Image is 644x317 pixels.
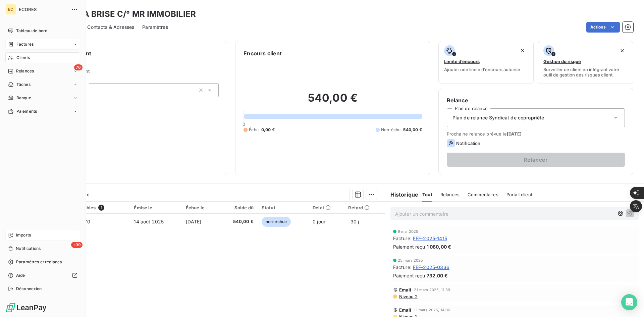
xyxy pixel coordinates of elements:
div: Délai [313,205,340,210]
span: Échu [249,127,259,133]
span: Paiements [16,108,37,114]
span: Paramètres et réglages [16,259,62,265]
a: Imports [5,230,80,241]
span: -30 j [348,219,359,224]
a: Tâches [5,79,80,90]
span: Limite d’encours [444,59,480,64]
h3: SDC LA BRISE C/° MR IMMOBILIER [59,8,196,20]
div: EC [5,4,16,15]
span: [DATE] [507,131,522,137]
span: 0 [243,121,245,127]
a: Banque [5,93,80,103]
span: Tableau de bord [16,28,47,34]
div: Statut [262,205,305,210]
span: Paramètres [142,24,168,31]
span: Ajouter une limite d’encours autorisé [444,67,520,72]
span: Clients [16,55,30,61]
div: Émise le [134,205,177,210]
span: Surveiller ce client en intégrant votre outil de gestion des risques client. [543,67,628,77]
div: Solde dû [222,205,254,210]
a: Clients [5,52,80,63]
a: Paiements [5,106,80,117]
h2: 540,00 € [244,91,422,111]
h6: Relance [447,96,625,104]
a: Paramètres et réglages [5,257,80,267]
span: 540,00 € [222,218,254,225]
span: 14 août 2025 [134,219,164,224]
span: 21 mars 2025, 11:39 [414,288,450,292]
button: Gestion du risqueSurveiller ce client en intégrant votre outil de gestion des risques client. [538,41,633,84]
span: Email [399,287,412,293]
span: Commentaires [468,192,498,197]
span: Non-échu [381,127,400,133]
span: Propriétés Client [54,68,219,78]
span: 0,00 € [261,127,275,133]
span: Aide [16,272,25,278]
a: Tableau de bord [5,25,80,36]
span: Niveau 2 [398,294,418,299]
div: Open Intercom Messenger [621,294,637,310]
div: Pièces comptables [54,205,126,211]
span: +99 [71,242,83,248]
span: 76 [74,64,83,70]
span: Tout [422,192,432,197]
h6: Encours client [244,49,282,57]
button: Relancer [447,153,625,167]
img: Logo LeanPay [5,302,47,313]
span: Plan de relance Syndicat de copropriété [452,114,544,121]
span: 25 mars 2025 [398,258,423,262]
span: Email [399,307,412,313]
span: 1 080,00 € [427,243,451,250]
div: Retard [348,205,380,210]
button: Limite d’encoursAjouter une limite d’encours autorisé [438,41,534,84]
span: Contacts & Adresses [87,24,134,31]
span: 732,00 € [427,272,448,279]
span: Banque [16,95,31,101]
span: 540,00 € [403,127,422,133]
span: Notifications [16,246,41,252]
h6: Historique [385,191,419,199]
h6: Informations client [41,49,219,57]
span: Gestion du risque [543,59,581,64]
span: [DATE] [186,219,202,224]
span: FEF-2025-1415 [413,235,447,242]
span: Tâches [16,82,31,88]
span: ECORES [19,7,67,12]
span: Paiement reçu [393,272,425,279]
span: FEF-2025-0336 [413,264,449,271]
span: Notification [456,141,481,146]
div: Échue le [186,205,215,210]
span: non-échue [262,217,291,227]
span: Déconnexion [16,286,42,292]
span: Relances [16,68,34,74]
span: 11 mars 2025, 14:06 [414,308,450,312]
a: Aide [5,270,80,281]
span: Portail client [506,192,532,197]
span: 1 [98,205,104,211]
span: Facture : [393,264,412,271]
a: 76Relances [5,66,80,76]
span: Factures [16,41,34,47]
span: 0 jour [313,219,325,224]
span: Imports [16,232,31,238]
span: 9 mai 2025 [398,229,419,233]
span: Paiement reçu [393,243,425,250]
button: Actions [586,22,620,33]
span: Facture : [393,235,412,242]
span: Prochaine relance prévue le [447,131,625,137]
span: Relances [440,192,460,197]
a: Factures [5,39,80,50]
